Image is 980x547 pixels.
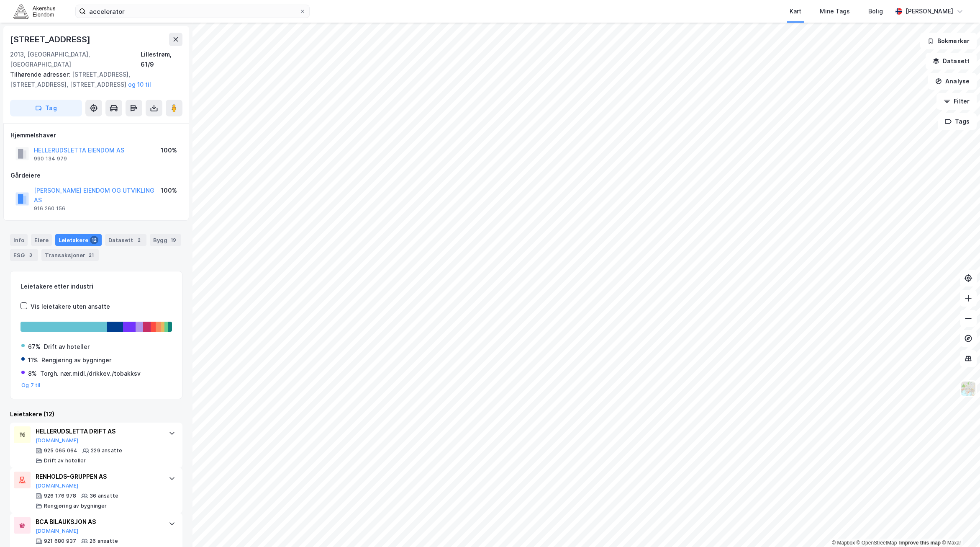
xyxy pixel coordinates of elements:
a: Improve this map [899,540,941,546]
div: 19 [169,236,178,244]
div: Mine Tags [820,6,850,16]
img: akershus-eiendom-logo.9091f326c980b4bce74ccdd9f866810c.svg [13,4,55,18]
div: Gårdeiere [10,170,182,181]
div: 12 [90,236,98,244]
div: Kontrollprogram for chat [938,507,980,547]
input: Søk på adresse, matrikkel, gårdeiere, leietakere eller personer [86,5,299,18]
div: 36 ansatte [90,493,118,499]
div: 67% [28,342,41,352]
div: Vis leietakere uten ansatte [31,302,110,312]
div: [STREET_ADDRESS], [STREET_ADDRESS], [STREET_ADDRESS] [10,70,176,90]
button: [DOMAIN_NAME] [36,482,79,489]
div: [STREET_ADDRESS] [10,33,92,46]
div: 8% [28,369,37,379]
div: Info [10,234,28,246]
div: [PERSON_NAME] [906,6,953,16]
div: Datasett [105,234,146,246]
div: 990 134 979 [34,155,67,162]
button: Filter [936,93,977,110]
div: 916 260 156 [34,205,65,212]
div: 11% [28,355,38,365]
button: [DOMAIN_NAME] [36,528,79,534]
div: Kart [790,6,801,16]
div: Eiere [31,234,52,246]
div: 926 176 978 [44,493,76,499]
div: 229 ansatte [91,447,122,454]
div: RENHOLDS-GRUPPEN AS [36,472,160,482]
button: Datasett [926,53,977,70]
div: 100% [161,145,177,155]
div: 2013, [GEOGRAPHIC_DATA], [GEOGRAPHIC_DATA] [10,49,141,70]
div: 925 065 064 [44,447,77,454]
span: Tilhørende adresser: [10,71,72,78]
div: Drift av hoteller [44,342,90,352]
div: Leietakere (12) [10,409,182,419]
div: Bolig [868,6,883,16]
a: OpenStreetMap [857,540,897,546]
div: HELLERUDSLETTA DRIFT AS [36,426,160,436]
div: 2 [135,236,143,244]
div: 3 [26,251,35,259]
div: Drift av hoteller [44,457,86,464]
button: [DOMAIN_NAME] [36,437,79,444]
div: 921 680 937 [44,538,76,544]
a: Mapbox [832,540,855,546]
div: Bygg [150,234,181,246]
div: Torgh. nær.midl./drikkev./tobakksv [40,369,141,379]
iframe: Chat Widget [938,507,980,547]
div: 21 [87,251,95,259]
div: 100% [161,186,177,196]
div: Rengjøring av bygninger [44,503,107,509]
button: Bokmerker [920,33,977,49]
button: Analyse [928,73,977,90]
img: Z [960,381,976,397]
button: Tag [10,100,82,116]
div: Transaksjoner [41,249,99,261]
div: Hjemmelshaver [10,130,182,140]
button: Og 7 til [21,382,41,389]
div: ESG [10,249,38,261]
div: Rengjøring av bygninger [41,355,111,365]
div: BCA BILAUKSJON AS [36,517,160,527]
div: Lillestrøm, 61/9 [141,49,182,70]
button: Tags [938,113,977,130]
div: Leietakere [55,234,102,246]
div: 26 ansatte [90,538,118,544]
div: Leietakere etter industri [21,281,172,292]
